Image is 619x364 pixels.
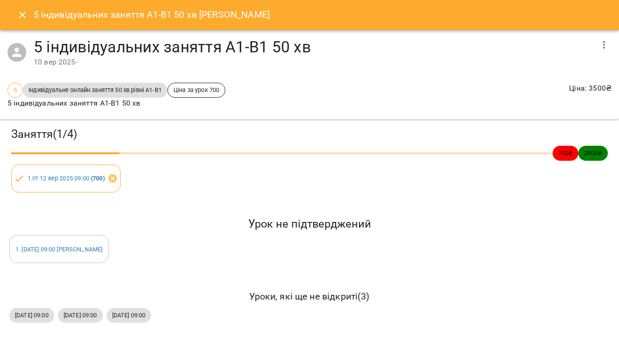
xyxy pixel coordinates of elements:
span: [DATE] 09:00 [107,311,151,320]
p: 5 індивідуальних заняття А1-В1 50 хв [7,98,225,109]
p: Ціна : 3500 ₴ [569,83,612,94]
div: 1.пт 12 вер 2025 09:00 (700) [11,164,121,193]
h5: Урок не підтверджений [9,217,610,231]
span: Ціна за урок 700 [168,86,225,94]
h3: Заняття ( 1 / 4 ) [11,127,608,142]
button: Close [11,4,34,26]
h6: Уроки, які ще не відкриті ( 3 ) [9,289,610,304]
span: [DATE] 09:00 [9,311,54,320]
a: 1. [DATE] 09:00 [PERSON_NAME] [15,246,102,253]
a: 1.пт 12 вер 2025 09:00 (700) [28,175,105,182]
span: 2800 ₴ [578,149,608,157]
span: Індивідуальне онлайн заняття 50 хв рівні А1-В1 [23,86,167,94]
div: 10 вер 2025 - [34,57,593,68]
h4: 5 індивідуальних заняття А1-В1 50 хв [34,37,593,57]
b: ( 700 ) [91,175,105,182]
span: 5 [8,86,22,94]
span: [DATE] 09:00 [58,311,103,320]
h6: 5 індивідуальних заняття А1-В1 50 хв [PERSON_NAME] [34,7,270,22]
span: 700 ₴ [553,149,579,157]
